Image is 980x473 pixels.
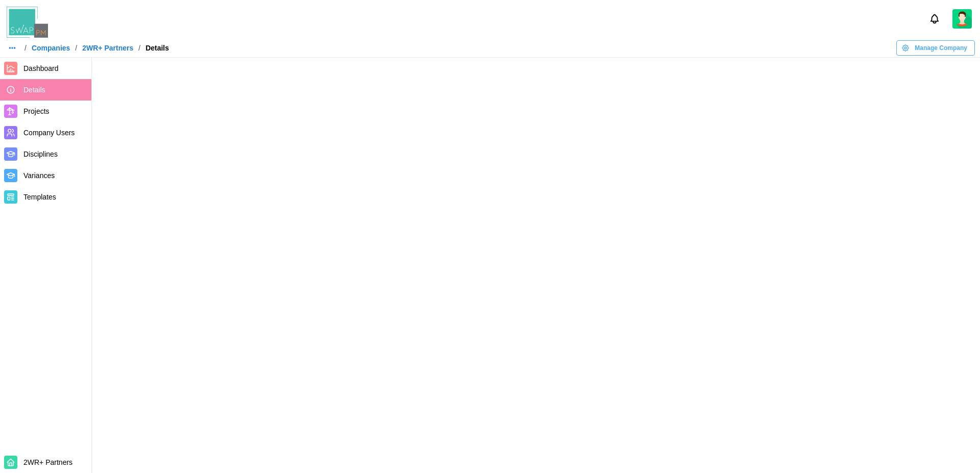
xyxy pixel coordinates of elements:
span: Projects [23,107,50,115]
img: Swap PM Logo [7,7,48,38]
button: Manage Company [896,40,975,56]
div: / [138,44,140,52]
div: / [24,44,27,52]
a: 2WR+ Partners [82,44,133,52]
span: Manage Company [915,41,967,55]
button: Notifications [926,10,943,28]
span: Templates [23,193,56,201]
span: Disciplines [23,150,58,158]
span: Details [23,86,45,94]
span: 2WR+ Partners [23,458,72,466]
a: Zulqarnain Khalil [952,9,972,29]
span: Variances [23,171,55,180]
span: Dashboard [23,64,59,72]
img: 2Q== [952,9,972,29]
div: Details [145,44,169,52]
div: / [75,44,77,52]
a: Companies [32,44,70,52]
span: Company Users [23,129,75,137]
